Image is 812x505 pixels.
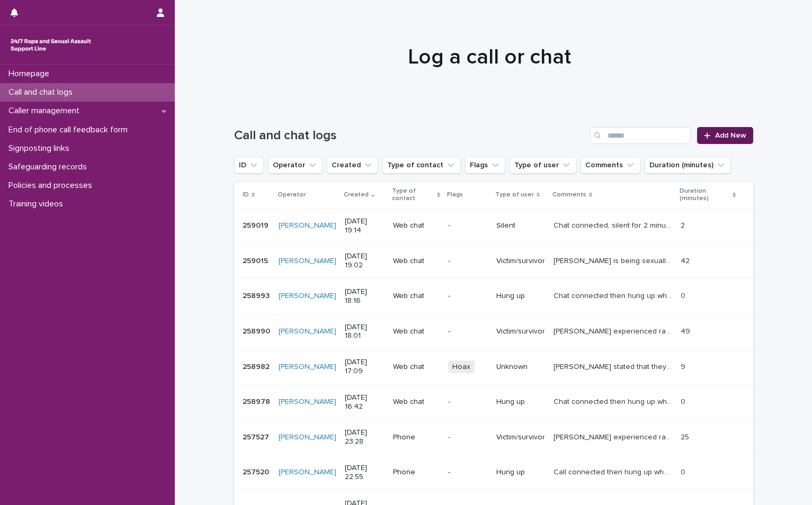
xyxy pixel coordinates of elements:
p: [DATE] 19:14 [345,217,385,235]
tr: 258993258993 [PERSON_NAME] [DATE] 18:16Web chat-Hung upChat connected then hung up when answeredC... [234,278,753,314]
tr: 259015259015 [PERSON_NAME] [DATE] 19:02Web chat-Victim/survivor[PERSON_NAME] is being sexually ex... [234,244,753,279]
tr: 258982258982 [PERSON_NAME] [DATE] 17:09Web chatHoaxUnknown[PERSON_NAME] stated that they are 12 a... [234,349,753,385]
tr: 258978258978 [PERSON_NAME] [DATE] 16:42Web chat-Hung upChat connected then hung up when answeredC... [234,384,753,420]
p: Type of user [495,189,534,201]
a: [PERSON_NAME] [279,257,336,266]
tr: 258990258990 [PERSON_NAME] [DATE] 18:01Web chat-Victim/survivor[PERSON_NAME] experienced rape. Sh... [234,314,753,349]
h1: Log a call or chat [230,44,749,70]
p: Training videos [4,199,72,209]
p: Chat connected, silent for 2 minutes then ended by visitor [554,219,674,230]
p: Operator [278,189,306,201]
p: 2 [681,219,687,230]
p: Type of contact [392,185,435,205]
p: Hung up [496,468,545,477]
tr: 259019259019 [PERSON_NAME] [DATE] 19:14Web chat-SilentChat connected, silent for 2 minutes then e... [234,208,753,244]
p: - [448,327,488,336]
p: [DATE] 18:01 [345,323,385,341]
p: 257520 [243,466,271,477]
span: Hoax [448,360,475,374]
a: [PERSON_NAME] [279,363,336,372]
p: 259015 [243,255,270,266]
p: Robin experienced rape on 2 occasions by groups of men. He also experienced domestic abuse in pre... [554,431,674,442]
button: ID [234,157,264,174]
a: Add New [697,127,753,144]
p: 42 [681,255,692,266]
button: Duration (minutes) [645,157,731,174]
p: Web chat [393,257,440,266]
a: [PERSON_NAME] [279,327,336,336]
img: rhQMoQhaT3yELyF149Cw [8,34,93,56]
p: 0 [681,290,688,301]
p: Unknown [496,363,545,372]
a: [PERSON_NAME] [279,292,336,301]
p: - [448,221,488,230]
tr: 257527257527 [PERSON_NAME] [DATE] 23:28Phone-Victim/survivor[PERSON_NAME] experienced rape on 2 o... [234,420,753,455]
button: Flags [465,157,505,174]
p: [DATE] 16:42 [345,393,385,411]
p: 0 [681,395,688,407]
p: - [448,433,488,442]
a: [PERSON_NAME] [279,398,336,407]
p: Silent [496,221,545,230]
p: [DATE] 23:28 [345,428,385,446]
p: Chat connected then hung up when answered [554,290,674,301]
p: - [448,292,488,301]
p: Web chat [393,398,440,407]
button: Comments [581,157,640,174]
p: Phone [393,433,440,442]
p: Hung up [496,398,545,407]
p: Comments [552,189,586,201]
p: 258993 [243,290,272,301]
p: Safeguarding records [4,162,95,172]
p: Chat connected then hung up when answered [554,395,674,407]
p: Signposting links [4,143,78,154]
p: End of phone call feedback form [4,125,136,135]
p: 258982 [243,360,272,372]
h1: Call and chat logs [234,128,586,143]
a: [PERSON_NAME] [279,221,336,230]
span: Add New [715,132,746,139]
tr: 257520257520 [PERSON_NAME] [DATE] 22:55Phone-Hung upCall connected then hung up when I answeredCa... [234,455,753,490]
p: Created [344,189,369,201]
p: [DATE] 17:09 [345,358,385,376]
p: Web chat [393,292,440,301]
p: - [448,468,488,477]
button: Type of contact [382,157,461,174]
p: Victim/survivor [496,433,545,442]
button: Created [327,157,378,174]
button: Type of user [510,157,576,174]
p: 25 [681,431,691,442]
p: ID [243,189,249,201]
p: Policies and processes [4,181,101,191]
p: Call connected then hung up when I answered [554,466,674,477]
p: Call and chat logs [4,87,81,97]
p: [DATE] 18:16 [345,287,385,305]
p: [DATE] 19:02 [345,252,385,270]
p: - [448,398,488,407]
p: Flags [447,189,463,201]
p: Web chat [393,221,440,230]
p: 257527 [243,431,271,442]
p: Caller management [4,106,88,116]
p: 259019 [243,219,271,230]
input: Search [590,127,691,144]
p: Web chat [393,327,440,336]
p: Victim/survivor [496,327,545,336]
a: [PERSON_NAME] [279,433,336,442]
a: [PERSON_NAME] [279,468,336,477]
p: 9 [681,360,688,372]
p: Hung up [496,292,545,301]
p: Victim/survivor [496,257,545,266]
p: Anon chatter stated that they are 12 and have had sex. They asked if they were in trouble. I gave... [554,360,674,372]
p: 49 [681,325,692,336]
p: Michelle is being sexually exploited by a group of people who are using images taken of her as bl... [554,255,674,266]
p: [DATE] 22:55 [345,464,385,482]
button: Operator [268,157,323,174]
p: Phone [393,468,440,477]
p: Duration (minutes) [680,185,730,205]
p: Katie experienced rape. She did not disclose who by. We discussed consent and fear responses. We ... [554,325,674,336]
p: 0 [681,466,688,477]
p: Web chat [393,363,440,372]
p: 258978 [243,395,272,407]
